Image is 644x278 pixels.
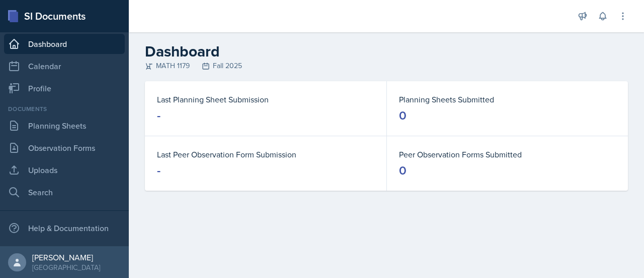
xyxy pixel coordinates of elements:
[4,104,125,114] div: Documents
[145,61,628,71] div: MATH 1179 Fall 2025
[157,162,160,179] div: -
[4,182,125,202] a: Search
[4,116,125,136] a: Planning Sheets
[4,138,125,158] a: Observation Forms
[4,160,125,180] a: Uploads
[4,56,125,76] a: Calendar
[399,107,407,124] div: 0
[157,93,374,105] dt: Last Planning Sheet Submission
[4,78,125,98] a: Profile
[32,252,100,262] div: [PERSON_NAME]
[145,42,628,61] h2: Dashboard
[4,34,125,54] a: Dashboard
[399,148,616,160] dt: Peer Observation Forms Submitted
[32,262,100,272] div: [GEOGRAPHIC_DATA]
[399,93,616,105] dt: Planning Sheets Submitted
[157,107,160,124] div: -
[157,148,374,160] dt: Last Peer Observation Form Submission
[399,162,407,179] div: 0
[4,218,125,238] div: Help & Documentation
